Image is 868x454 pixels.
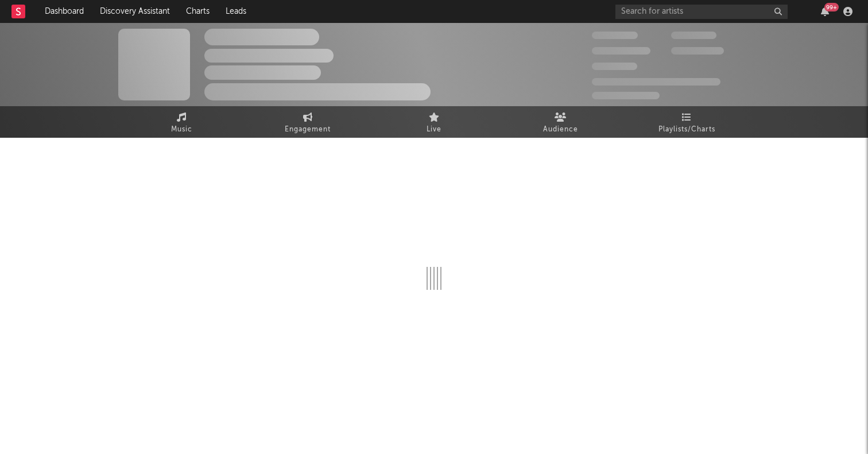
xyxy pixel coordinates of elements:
span: Live [427,123,441,137]
span: 50,000,000 Monthly Listeners [592,78,720,86]
span: Jump Score: 85.0 [592,92,660,99]
input: Search for artists [615,5,788,19]
span: 100,000 [671,32,716,39]
span: 300,000 [592,32,638,39]
span: Engagement [285,123,331,137]
span: 100,000 [592,63,637,70]
a: Live [371,106,497,138]
span: Playlists/Charts [658,123,715,137]
a: Engagement [245,106,371,138]
a: Playlists/Charts [623,106,750,138]
a: Music [118,106,245,138]
span: 1,000,000 [671,47,724,55]
div: 99 + [824,3,839,11]
span: Music [171,123,192,137]
span: Audience [543,123,578,137]
button: 99+ [821,7,829,16]
a: Audience [497,106,623,138]
span: 50,000,000 [592,47,650,55]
